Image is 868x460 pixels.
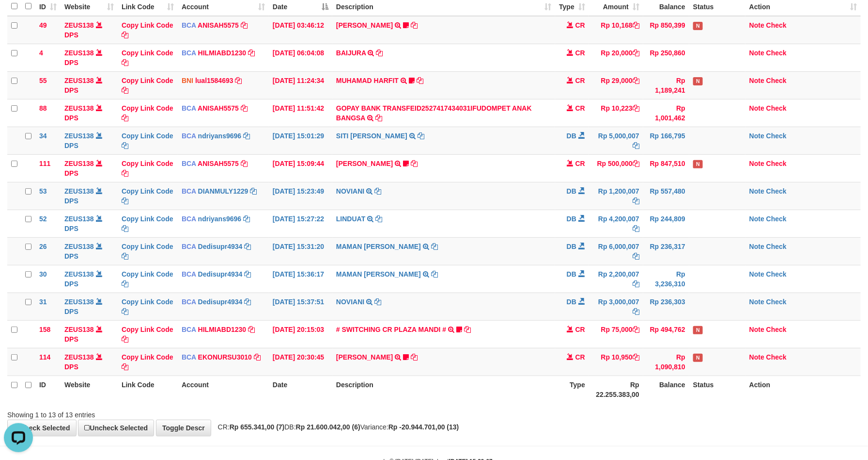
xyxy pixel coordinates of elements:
a: Copy Rp 3,000,007 to clipboard [633,308,639,315]
span: Has Note [693,22,703,30]
a: [PERSON_NAME] [336,160,393,167]
span: 34 [39,132,47,140]
a: Note [749,77,764,84]
span: BNI [182,77,193,84]
strong: Rp 655.341,00 (7) [230,423,285,431]
a: Copy ANISAH5575 to clipboard [241,160,248,167]
a: Copy Rp 10,950 to clipboard [633,353,639,361]
a: Note [749,49,764,57]
td: DPS [61,99,118,127]
strong: Rp -20.944.701,00 (13) [388,423,459,431]
span: 111 [39,160,50,167]
th: Action [745,376,861,403]
td: Rp 494,762 [643,320,689,348]
a: Copy GOPAY BANK TRANSFEID2527417434031IFUDOMPET ANAK BANGSA to clipboard [375,114,382,122]
a: ZEUS138 [64,77,94,84]
th: Account [178,376,269,403]
a: ZEUS138 [64,187,94,195]
td: DPS [61,154,118,182]
a: BAIJURA [336,49,366,57]
a: Copy Link Code [122,160,173,177]
td: Rp 29,000 [589,71,643,99]
a: Uncheck Selected [78,420,154,436]
span: 88 [39,104,47,112]
span: Has Note [693,160,703,168]
a: Dedisupr4934 [198,298,243,306]
a: Copy ndriyans9696 to clipboard [243,215,250,223]
span: BCA [182,243,196,250]
a: Note [749,326,764,333]
span: BCA [182,160,196,167]
span: 114 [39,353,50,361]
span: 49 [39,21,47,29]
a: HILMIABD1230 [198,326,247,333]
span: CR [575,49,585,57]
a: Copy Dedisupr4934 to clipboard [244,298,251,306]
span: 4 [39,49,43,57]
td: Rp 1,090,810 [643,348,689,376]
a: Check [766,21,787,29]
a: MAMAN [PERSON_NAME] [336,270,421,278]
span: DB [567,187,576,195]
td: DPS [61,320,118,348]
a: Copy SITI NURLITA SAPIT to clipboard [418,132,424,140]
a: Copy HILMIABD1230 to clipboard [248,49,255,57]
span: CR [575,353,585,361]
th: Description [332,376,555,403]
td: DPS [61,210,118,237]
span: DB [567,270,576,278]
a: [PERSON_NAME] [336,21,393,29]
th: Status [689,376,745,403]
a: ZEUS138 [64,298,94,306]
td: Rp 250,860 [643,44,689,71]
a: GOPAY BANK TRANSFEID2527417434031IFUDOMPET ANAK BANGSA [336,104,532,122]
span: BCA [182,270,196,278]
a: Copy Link Code [122,270,173,288]
span: BCA [182,215,196,223]
span: CR [575,104,585,112]
a: Check [766,104,787,112]
a: Copy Link Code [122,353,173,371]
a: ZEUS138 [64,160,94,167]
a: ZEUS138 [64,49,94,57]
a: Copy BAIJURA to clipboard [376,49,383,57]
a: Copy Link Code [122,132,173,149]
span: BCA [182,353,196,361]
a: ZEUS138 [64,270,94,278]
a: Note [749,132,764,140]
td: Rp 244,809 [643,210,689,237]
a: Copy Link Code [122,104,173,122]
a: Note [749,215,764,223]
a: Copy Link Code [122,49,173,66]
a: Copy Link Code [122,298,173,315]
a: Copy INA PAUJANAH to clipboard [411,21,418,29]
td: Rp 2,200,007 [589,265,643,293]
a: [PERSON_NAME] [336,353,393,361]
a: ZEUS138 [64,132,94,140]
td: [DATE] 15:09:44 [269,154,332,182]
th: Balance [643,376,689,403]
span: BCA [182,326,196,333]
a: Copy Dedisupr4934 to clipboard [244,243,251,250]
a: Check [766,215,787,223]
td: Rp 500,000 [589,154,643,182]
a: ANISAH5575 [198,160,239,167]
a: ZEUS138 [64,243,94,250]
a: Check [766,49,787,57]
a: ndriyans9696 [198,132,242,140]
span: Has Note [693,77,703,85]
a: Copy Link Code [122,243,173,260]
a: ZEUS138 [64,326,94,333]
a: LINDUAT [336,215,365,223]
td: Rp 75,000 [589,320,643,348]
a: ZEUS138 [64,21,94,29]
a: Copy LINDUAT to clipboard [375,215,382,223]
a: Copy Link Code [122,215,173,232]
span: CR [575,160,585,167]
a: NOVIANI [336,298,364,306]
a: Check [766,187,787,195]
a: Copy ANISAH5575 to clipboard [241,21,248,29]
td: Rp 236,303 [643,293,689,320]
a: Note [749,298,764,306]
a: Copy AHMAD AGUSTI to clipboard [411,353,418,361]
